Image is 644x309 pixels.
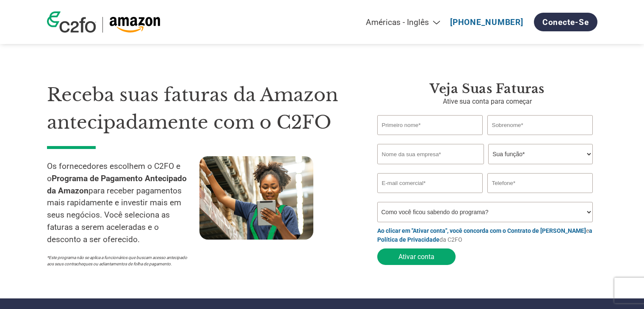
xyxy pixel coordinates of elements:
[377,248,456,265] button: Ativar conta
[450,17,523,27] a: [PHONE_NUMBER]
[377,165,490,170] font: Nome da empresa inválido ou nome da empresa muito longo
[487,173,593,193] input: Telefone*
[47,83,338,134] font: Receba suas faturas da Amazon antecipadamente com o C2FO
[109,17,160,33] img: Amazon
[443,97,532,105] font: Ative sua conta para começar
[534,13,597,31] a: Conecte-se
[586,227,589,234] font: e
[487,194,537,199] font: Número de telefone Inavlid
[377,144,484,164] input: Nome da sua empresa*
[47,11,96,33] img: logotipo c2fo
[47,186,182,244] font: para receber pagamentos mais rapidamente e investir mais em seus negócios. Você seleciona as fatu...
[488,144,593,164] select: Título/Função
[377,136,445,141] font: Nome inválido ou nome muito longo
[430,81,544,97] font: Veja suas faturas
[542,17,589,27] font: Conecte-se
[377,173,483,193] input: Formato de e-mail inválido
[47,174,187,196] font: Programa de Pagamento Antecipado da Amazon
[439,236,462,243] font: da C2FO
[377,194,428,199] font: Endereço de e-mail inválido
[377,227,586,234] a: Ao clicar em "Ativar conta", você concorda com o Contrato de [PERSON_NAME]
[398,253,434,261] font: Ativar conta
[47,255,187,266] font: *Este programa não se aplica a funcionários que buscam acesso antecipado aos seus contracheques o...
[487,136,577,141] font: Sobrenome inválido ou sobrenome muito longo
[47,161,180,183] font: Os fornecedores escolhem o C2FO e o
[487,115,593,135] input: Sobrenome*
[377,115,483,135] input: Primeiro nome*
[199,156,313,240] img: trabalhador da cadeia de suprimentos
